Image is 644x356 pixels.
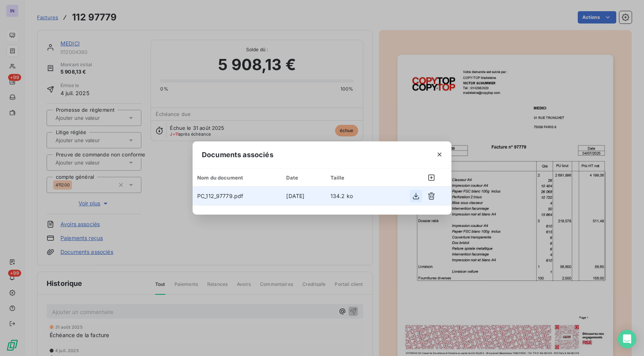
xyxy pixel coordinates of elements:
span: Documents associés [202,149,273,160]
span: PC_112_97779.pdf [197,193,243,199]
div: Taille [330,175,372,181]
div: Open Intercom Messenger [618,330,636,348]
span: 134.2 ko [330,193,353,199]
div: Nom du document [197,175,277,181]
div: Date [286,175,321,181]
span: [DATE] [286,193,304,199]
